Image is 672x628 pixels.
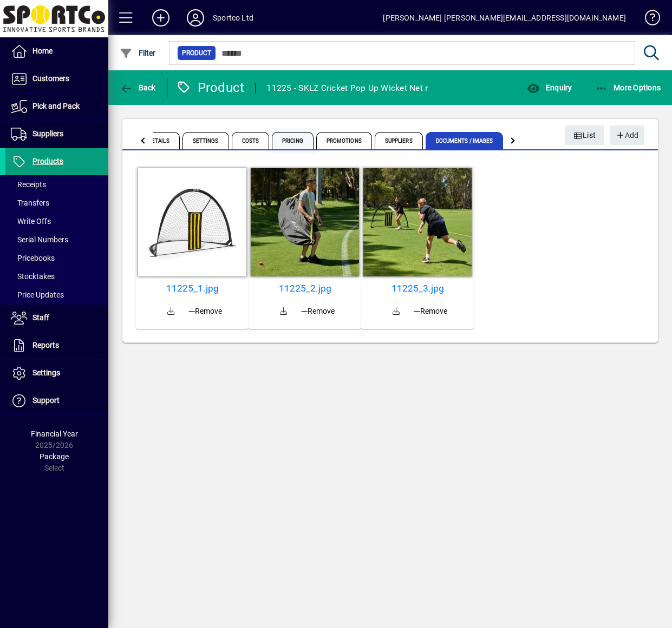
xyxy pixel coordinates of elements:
[32,157,63,166] span: Products
[178,8,213,28] button: Profile
[5,194,108,212] a: Transfers
[11,272,55,281] span: Stocktakes
[32,313,49,322] span: Staff
[213,9,253,27] div: Sportco Ltd
[11,254,55,262] span: Pricebooks
[11,199,49,207] span: Transfers
[272,132,314,149] span: Pricing
[5,65,108,92] a: Customers
[5,38,108,65] a: Home
[32,74,69,83] span: Customers
[5,93,108,120] a: Pick and Pack
[426,132,504,149] span: Documents / Images
[5,286,108,304] a: Price Updates
[11,235,68,244] span: Serial Numbers
[610,125,644,145] button: Add
[266,80,428,97] div: 11225 - SKLZ Cricket Pop Up Wicket Net r
[615,127,638,144] span: Add
[108,78,168,97] app-page-header-button: Back
[409,301,452,321] button: Remove
[117,43,159,63] button: Filter
[32,129,63,138] span: Suppliers
[414,306,447,317] span: Remove
[138,132,180,149] span: Details
[117,78,159,97] button: Back
[32,102,80,110] span: Pick and Pack
[143,8,178,28] button: Add
[5,305,108,332] a: Staff
[5,212,108,230] a: Write Offs
[232,132,270,149] span: Costs
[5,249,108,267] a: Pricebooks
[316,132,372,149] span: Promotions
[565,125,605,145] button: List
[527,83,572,92] span: Enquiry
[176,79,245,96] div: Product
[5,387,108,414] a: Support
[182,48,211,58] span: Product
[188,306,222,317] span: Remove
[120,83,156,92] span: Back
[375,132,423,149] span: Suppliers
[158,299,184,325] a: Download
[383,9,626,27] div: [PERSON_NAME] [PERSON_NAME][EMAIL_ADDRESS][DOMAIN_NAME]
[11,180,46,189] span: Receipts
[366,283,469,294] a: 11225_3.jpg
[297,301,339,321] button: Remove
[5,332,108,359] a: Reports
[524,78,575,97] button: Enquiry
[5,267,108,286] a: Stocktakes
[182,132,229,149] span: Settings
[592,78,664,97] button: More Options
[40,452,69,461] span: Package
[32,396,60,405] span: Support
[31,429,78,438] span: Financial Year
[32,47,53,55] span: Home
[5,230,108,249] a: Serial Numbers
[5,175,108,194] a: Receipts
[595,83,661,92] span: More Options
[11,290,64,299] span: Price Updates
[5,360,108,387] a: Settings
[32,368,60,377] span: Settings
[140,283,244,294] a: 11225_1.jpg
[637,2,658,37] a: Knowledge Base
[573,127,596,144] span: List
[184,301,226,321] button: Remove
[11,217,51,226] span: Write Offs
[253,283,357,294] a: 11225_2.jpg
[301,306,335,317] span: Remove
[271,299,297,325] a: Download
[32,341,59,349] span: Reports
[5,121,108,148] a: Suppliers
[120,49,156,57] span: Filter
[383,299,409,325] a: Download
